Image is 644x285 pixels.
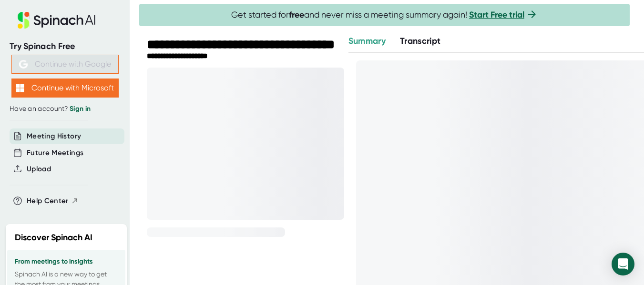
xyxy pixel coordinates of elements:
a: Start Free trial [469,10,524,20]
button: Continue with Google [11,55,119,74]
a: Sign in [70,105,91,113]
button: Help Center [27,196,79,206]
button: Upload [27,164,51,175]
b: free [289,10,304,20]
div: Try Spinach Free [10,41,120,52]
h3: From meetings to insights [15,258,118,265]
div: Have an account? [10,105,120,113]
div: Open Intercom Messenger [612,253,634,275]
span: Summary [348,36,386,46]
img: Aehbyd4JwY73AAAAAElFTkSuQmCC [19,60,28,69]
span: Transcript [400,36,441,46]
button: Summary [348,35,386,48]
span: Get started for and never miss a meeting summary again! [231,10,538,20]
button: Continue with Microsoft [11,79,119,98]
span: Help Center [27,196,69,206]
button: Transcript [400,35,441,48]
h2: Discover Spinach AI [15,231,92,244]
button: Meeting History [27,131,81,142]
button: Future Meetings [27,147,83,158]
